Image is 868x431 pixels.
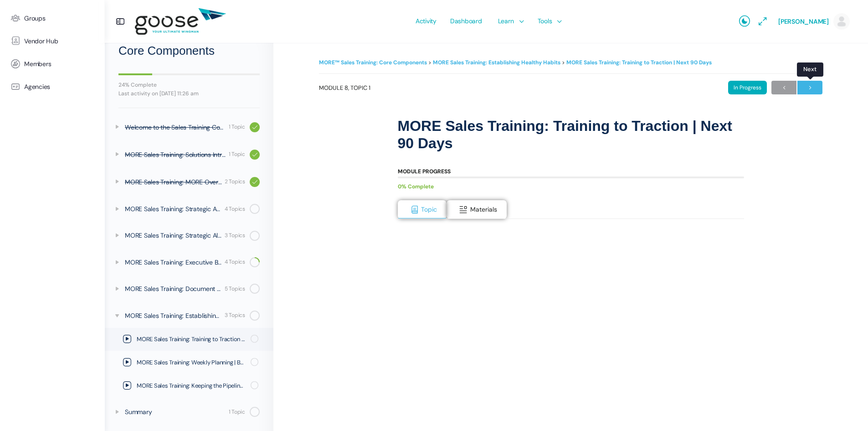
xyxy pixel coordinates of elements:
a: Welcome to the Sales Training Course 1 Topic [105,115,273,140]
div: Welcome to the Sales Training Course [125,122,226,132]
a: MORE Sales Training: Strategic Analysis 4 Topics [105,197,273,221]
a: MORE Sales Training: Establishing Healthy Habits 3 Topics [105,304,273,327]
div: MORE Sales Training: Strategic Analysis [125,204,222,214]
span: → [797,82,822,94]
a: MORE Sales Training: MORE Overview 2 Topics [105,170,273,194]
div: 2 Topics [225,177,245,186]
span: ← [771,82,796,94]
a: MORE Sales Training: Weekly Planning | Blocking Time [105,351,273,374]
span: Agencies [24,83,50,91]
a: MORE Sales Training: Executive Briefing 4 Topics [105,250,273,274]
span: Topic [421,205,437,213]
a: MORE Sales Training: Keeping the Pipeline Flowing [105,374,273,397]
div: 1 Topic [229,408,245,416]
a: Summary 1 Topic [105,400,273,424]
div: 4 Topics [225,205,245,213]
div: 1 Topic [229,123,245,131]
iframe: Chat Widget [822,387,868,431]
a: MORE Sales Training: Training to Traction | Next 90 Days [566,59,712,66]
a: Members [5,52,100,75]
div: MORE Sales Training: MORE Overview [125,177,222,187]
div: Summary [125,407,226,417]
a: MORE Sales Training: Training to Traction | Next 90 Days [105,328,273,351]
a: MORE Sales Training: Document Workshop / Putting It To Work For You 5 Topics [105,277,273,301]
div: Last activity on [DATE] 11:26 am [118,91,260,96]
span: [PERSON_NAME] [778,17,829,26]
div: 5 Topics [225,285,245,293]
div: MORE Sales Training: Strategic Alignment Plan [125,230,222,240]
span: MORE Sales Training: Training to Traction | Next 90 Days [137,335,245,344]
div: MORE Sales Training: Document Workshop / Putting It To Work For You [125,284,222,294]
div: 3 Topics [225,231,245,240]
span: Groups [24,15,46,22]
span: Materials [470,205,497,213]
a: MORE™ Sales Training: Core Components [319,59,427,66]
div: 4 Topics [225,258,245,266]
span: Members [24,60,51,68]
div: MORE Sales Training: Executive Briefing [125,257,222,267]
span: MORE Sales Training: Keeping the Pipeline Flowing [137,381,245,390]
span: MORE Sales Training: Weekly Planning | Blocking Time [137,358,245,367]
div: MORE Sales Training: Solutions Introduced [125,150,226,160]
div: 1 Topic [229,150,245,159]
a: MORE Sales Training: Establishing Healthy Habits [433,59,560,66]
span: Module 8, Topic 1 [319,85,370,91]
span: Vendor Hub [24,37,58,45]
div: 3 Topics [225,311,245,320]
a: MORE Sales Training: Solutions Introduced 1 Topic [105,142,273,167]
a: Next→ [797,81,822,94]
a: ←Previous [771,81,796,94]
div: In Progress [728,81,767,94]
a: Groups [5,7,100,30]
a: MORE Sales Training: Strategic Alignment Plan 3 Topics [105,223,273,247]
a: Agencies [5,75,100,98]
div: 24% Complete [118,82,260,88]
div: Module Progress [398,169,451,174]
div: 0% Complete [398,181,735,193]
a: Vendor Hub [5,30,100,52]
h1: MORE Sales Training: Training to Traction | Next 90 Days [398,117,744,152]
div: MORE Sales Training: Establishing Healthy Habits [125,311,222,321]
